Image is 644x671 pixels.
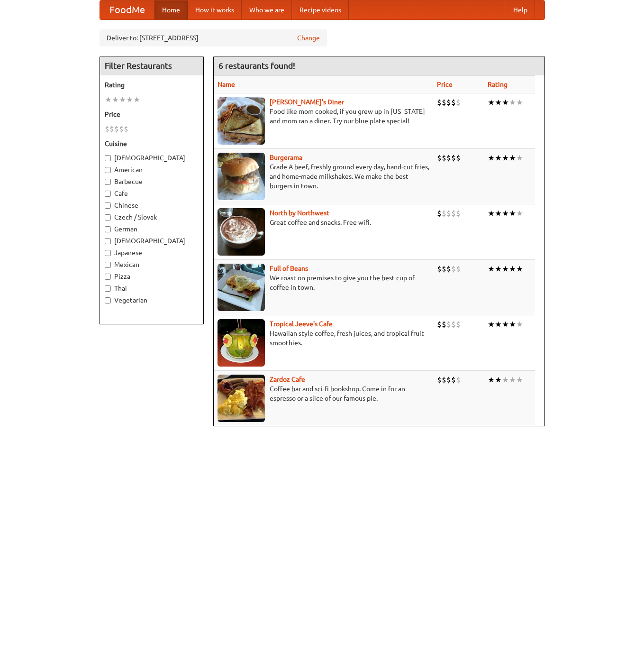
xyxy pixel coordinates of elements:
[502,153,509,163] li: ★
[456,264,461,274] li: $
[105,274,111,280] input: Pizza
[495,97,502,108] li: ★
[105,202,111,209] input: Chinese
[442,319,446,330] li: $
[105,191,111,197] input: Cafe
[488,319,495,330] li: ★
[502,208,509,219] li: ★
[437,264,442,274] li: $
[188,0,242,19] a: How it works
[242,0,292,19] a: Who we are
[105,226,111,232] input: German
[446,153,451,163] li: $
[451,375,456,385] li: $
[495,153,502,163] li: ★
[270,376,305,383] a: Zardoz Cafe
[105,236,199,246] label: [DEMOGRAPHIC_DATA]
[105,165,199,175] label: American
[218,384,429,403] p: Coffee bar and sci-fi bookshop. Come in for an espresso or a slice of our famous pie.
[509,153,516,163] li: ★
[270,320,333,328] b: Tropical Jeeve's Cafe
[105,167,111,173] input: American
[124,124,128,134] li: $
[218,81,235,88] a: Name
[446,97,451,108] li: $
[218,375,265,422] img: zardoz.jpg
[218,264,265,311] img: beans.jpg
[437,81,453,88] a: Price
[509,264,516,274] li: ★
[105,179,111,185] input: Barbecue
[509,319,516,330] li: ★
[502,264,509,274] li: ★
[218,97,265,145] img: sallys.jpg
[446,375,451,385] li: $
[495,264,502,274] li: ★
[270,209,329,217] a: North by Northwest
[105,153,199,163] label: [DEMOGRAPHIC_DATA]
[516,97,523,108] li: ★
[218,61,295,70] ng-pluralize: 6 restaurants found!
[446,208,451,219] li: $
[516,208,523,219] li: ★
[109,124,114,134] li: $
[488,81,508,88] a: Rating
[442,208,446,219] li: $
[100,56,203,75] h4: Filter Restaurants
[516,264,523,274] li: ★
[437,97,442,108] li: $
[126,94,133,105] li: ★
[270,98,344,106] b: [PERSON_NAME]'s Diner
[488,375,495,385] li: ★
[105,214,111,221] input: Czech / Slovak
[133,94,140,105] li: ★
[100,0,154,19] a: FoodMe
[105,124,109,134] li: $
[488,264,495,274] li: ★
[119,94,126,105] li: ★
[218,107,429,126] p: Food like mom cooked, if you grew up in [US_STATE] and mom ran a diner. Try our blue plate special!
[218,162,429,191] p: Grade A beef, freshly ground every day, hand-cut fries, and home-made milkshakes. We make the bes...
[105,272,199,281] label: Pizza
[502,97,509,108] li: ★
[218,329,429,348] p: Hawaiian style coffee, fresh juices, and tropical fruit smoothies.
[451,319,456,330] li: $
[105,295,199,305] label: Vegetarian
[516,375,523,385] li: ★
[446,264,451,274] li: $
[437,375,442,385] li: $
[509,375,516,385] li: ★
[495,319,502,330] li: ★
[516,319,523,330] li: ★
[105,224,199,234] label: German
[437,208,442,219] li: $
[105,250,111,256] input: Japanese
[456,97,461,108] li: $
[105,94,112,105] li: ★
[105,155,111,161] input: [DEMOGRAPHIC_DATA]
[105,177,199,186] label: Barbecue
[451,97,456,108] li: $
[446,319,451,330] li: $
[105,285,111,292] input: Thai
[270,265,308,272] a: Full of Beans
[437,319,442,330] li: $
[442,264,446,274] li: $
[488,208,495,219] li: ★
[488,97,495,108] li: ★
[502,375,509,385] li: ★
[105,201,199,210] label: Chinese
[516,153,523,163] li: ★
[218,273,429,292] p: We roast on premises to give you the best cup of coffee in town.
[105,189,199,198] label: Cafe
[105,110,199,119] h5: Price
[451,153,456,163] li: $
[105,238,111,244] input: [DEMOGRAPHIC_DATA]
[270,154,302,161] a: Burgerama
[154,0,188,19] a: Home
[105,260,199,269] label: Mexican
